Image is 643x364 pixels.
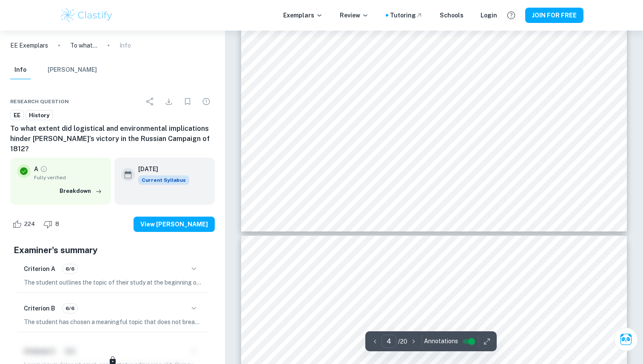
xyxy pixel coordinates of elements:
[198,93,215,110] div: Report issue
[10,41,48,50] a: EE Exemplars
[138,175,189,185] span: Current Syllabus
[34,174,104,181] span: Fully verified
[48,61,97,79] button: [PERSON_NAME]
[57,185,104,198] button: Breakdown
[142,93,159,110] div: Share
[138,164,182,174] h6: [DATE]
[24,278,201,287] p: The student outlines the topic of their study at the beginning of the essay, making its aim clear...
[160,93,177,110] div: Download
[10,98,69,105] span: Research question
[283,11,323,20] p: Exemplars
[60,7,114,24] img: Clastify logo
[340,11,369,20] p: Review
[440,11,464,20] a: Schools
[40,165,48,173] a: Grade fully verified
[119,41,131,50] p: Info
[51,220,64,229] span: 8
[63,305,77,312] span: 6/6
[41,217,64,231] div: Dislike
[10,110,24,121] a: EE
[424,337,458,346] span: Annotations
[26,110,53,121] a: History
[14,244,211,257] h5: Examiner's summary
[24,264,55,274] h6: Criterion A
[10,124,215,154] h6: To what extent did logistical and environmental implications hinder [PERSON_NAME]’s victory in th...
[11,111,23,120] span: EE
[134,217,215,232] button: View [PERSON_NAME]
[70,41,97,50] p: To what extent did logistical and environmental implications hinder [PERSON_NAME]’s victory in th...
[24,317,201,327] p: The student has chosen a meaningful topic that does not breach the 10-year rule, so the first cri...
[26,111,52,120] span: History
[525,8,583,23] button: JOIN FOR FREE
[34,164,38,174] p: A
[20,220,40,229] span: 224
[10,61,31,79] button: Info
[481,11,497,20] a: Login
[179,93,196,110] div: Bookmark
[63,265,77,273] span: 6/6
[138,175,189,185] div: This exemplar is based on the current syllabus. Feel free to refer to it for inspiration/ideas wh...
[24,304,55,313] h6: Criterion B
[614,327,638,351] button: Ask Clai
[398,337,407,346] p: / 20
[10,217,40,231] div: Like
[390,11,423,20] a: Tutoring
[504,8,518,23] button: Help and Feedback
